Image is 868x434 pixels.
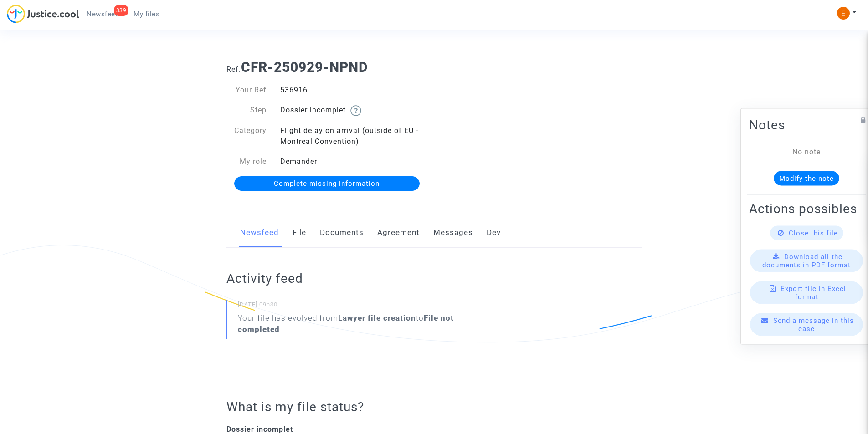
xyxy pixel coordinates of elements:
[837,7,850,20] img: ACg8ocIeiFvHKe4dA5oeRFd_CiCnuxWUEc1A2wYhRJE3TTWt=s96-c
[240,218,279,248] a: Newsfeed
[226,271,476,286] h2: Activity feed
[320,218,364,248] a: Documents
[226,399,476,415] h2: What is my file status?
[238,312,476,335] div: Your file has evolved from to
[350,105,361,116] img: help.svg
[789,229,838,237] span: Close this file
[773,316,854,332] span: Send a message in this case
[7,5,79,23] img: jc-logo.svg
[273,156,434,167] div: Demander
[433,218,473,248] a: Messages
[781,284,846,301] span: Export file in Excel format
[87,10,119,18] span: Newsfeed
[377,218,420,248] a: Agreement
[749,200,864,216] h2: Actions possibles
[293,218,306,248] a: File
[487,218,501,248] a: Dev
[763,146,850,157] div: No note
[338,313,416,322] b: Lawyer file creation
[79,7,126,21] a: 339Newsfeed
[220,156,273,167] div: My role
[273,85,434,96] div: 536916
[273,125,434,147] div: Flight delay on arrival (outside of EU - Montreal Convention)
[762,252,851,269] span: Download all the documents in PDF format
[274,179,380,188] span: Complete missing information
[226,65,241,74] span: Ref.
[220,85,273,96] div: Your Ref
[126,7,167,21] a: My files
[238,313,454,334] b: File not completed
[241,59,368,75] b: CFR-250929-NPND
[774,171,839,185] button: Modify the note
[238,301,476,312] small: [DATE] 09h30
[220,105,273,116] div: Step
[220,125,273,147] div: Category
[749,117,864,133] h2: Notes
[134,10,159,18] span: My files
[114,5,129,16] div: 339
[273,105,434,116] div: Dossier incomplet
